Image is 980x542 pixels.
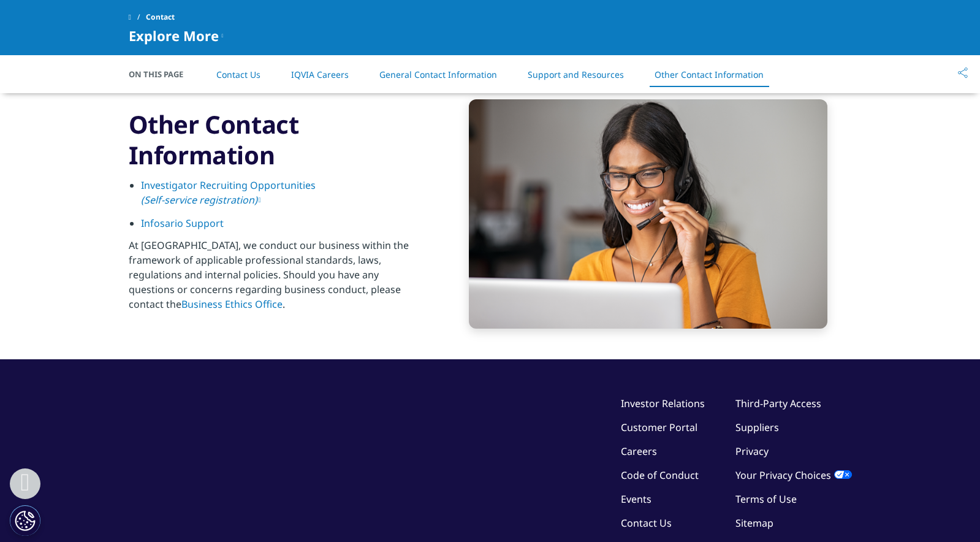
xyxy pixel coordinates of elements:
p: At [GEOGRAPHIC_DATA], we conduct our business within the framework of applicable professional sta... [129,238,426,319]
a: Contact Us [216,69,260,80]
a: Investor Relations [621,397,705,410]
a: Suppliers [735,421,779,434]
a: General Contact Information [379,69,497,80]
span: Explore More [129,28,219,43]
button: Cookies Settings [10,505,40,536]
a: Contact Us [621,516,672,530]
a: Privacy [735,445,769,458]
h3: Other Contact Information [129,109,426,170]
a: Terms of Use [735,492,797,506]
a: Sitemap [735,516,773,530]
a: Third-Party Access [735,397,821,410]
a: Infosario Support [141,216,224,230]
a: Events [621,492,651,506]
a: Code of Conduct [621,468,699,482]
a: Business Ethics Office [181,297,283,311]
span: On This Page [129,68,196,80]
a: Other Contact Information [655,69,764,80]
a: Your Privacy Choices [735,468,852,482]
a: Support and Resources [528,69,624,80]
a: Careers [621,445,657,458]
a: IQVIA Careers [291,69,349,80]
span: Contact [146,6,175,28]
a: Customer Portal [621,421,697,434]
a: Investigator Recruiting Opportunities (Self-service registration) [141,178,316,207]
em: (Self-service registration) [141,193,257,207]
img: Iqvia Human data science [469,99,827,329]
